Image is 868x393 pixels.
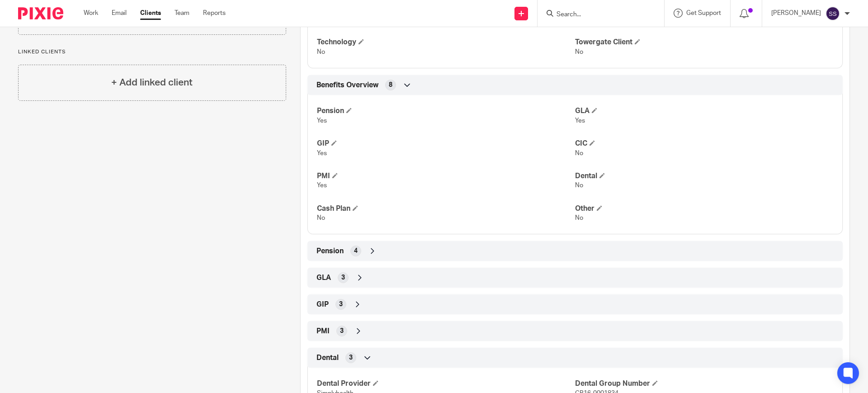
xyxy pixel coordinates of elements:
span: Dental [316,353,339,363]
h4: Other [575,204,833,213]
span: Yes [317,118,327,124]
span: 3 [340,327,344,336]
span: No [317,49,325,55]
h4: PMI [317,171,575,181]
a: Reports [203,9,226,18]
span: No [575,49,583,55]
span: 4 [354,246,358,256]
p: [PERSON_NAME] [771,9,821,18]
span: GLA [316,273,331,283]
h4: CIC [575,139,833,148]
input: Search [556,11,637,19]
span: 8 [389,80,392,90]
h4: Cash Plan [317,204,575,213]
span: No [575,182,583,189]
p: Linked clients [18,48,286,56]
span: Yes [317,150,327,156]
h4: Dental Provider [317,379,575,388]
h4: GLA [575,106,833,116]
span: 3 [341,273,345,282]
h4: Towergate Client [575,38,833,47]
h4: Technology [317,38,575,47]
span: Get Support [686,10,721,16]
a: Work [84,9,98,18]
span: GIP [316,300,329,309]
a: Clients [140,9,161,18]
span: 3 [339,300,343,309]
img: Pixie [18,7,63,19]
span: Benefits Overview [316,80,378,90]
span: Yes [575,118,585,124]
h4: Dental Group Number [575,379,833,388]
h4: GIP [317,139,575,148]
h4: Pension [317,106,575,116]
span: No [317,215,325,221]
h4: Dental [575,171,833,181]
span: Yes [317,182,327,189]
span: PMI [316,327,330,336]
img: svg%3E [826,6,840,21]
a: Team [175,9,189,18]
a: Email [112,9,127,18]
span: No [575,215,583,221]
span: Pension [316,246,344,256]
span: No [575,150,583,156]
span: 3 [349,353,353,362]
h4: + Add linked client [111,76,193,90]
